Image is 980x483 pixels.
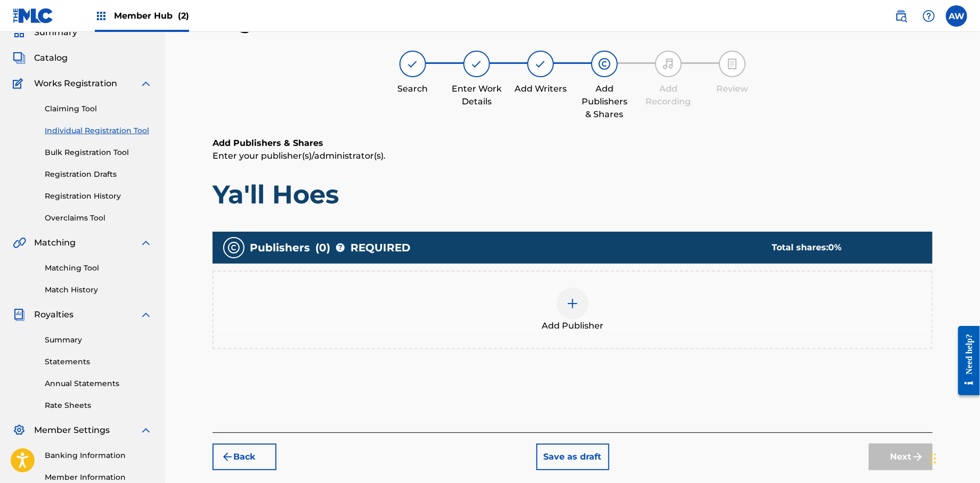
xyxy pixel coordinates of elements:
img: search [895,10,908,22]
a: Rate Sheets [45,400,152,411]
img: Catalog [13,52,26,64]
img: expand [140,77,152,90]
img: help [922,10,935,22]
img: step indicator icon for Add Writers [534,58,547,70]
a: Statements [45,356,152,367]
a: Overclaims Tool [45,212,152,224]
img: Member Settings [13,424,26,437]
img: 7ee5dd4eb1f8a8e3ef2f.svg [221,451,234,463]
a: Claiming Tool [45,103,152,114]
span: Matching [34,236,76,249]
a: CatalogCatalog [13,52,68,64]
img: Summary [13,26,26,39]
img: add [566,297,579,310]
a: Banking Information [45,450,152,461]
div: Enter Work Details [450,83,503,108]
a: Public Search [891,5,912,27]
img: Royalties [13,308,26,321]
span: REQUIRED [350,240,411,256]
img: publishers [227,241,240,254]
p: Enter your publisher(s)/administrator(s). [213,150,933,162]
h1: Ya'll Hoes [213,178,933,210]
span: Catalog [34,52,68,64]
div: Review [706,83,759,95]
img: step indicator icon for Add Recording [662,58,675,70]
a: Registration Drafts [45,169,152,180]
img: MLC Logo [13,8,54,23]
span: ( 0 ) [315,240,330,256]
a: SummarySummary [13,26,77,39]
a: Bulk Registration Tool [45,147,152,158]
a: Matching Tool [45,263,152,274]
h6: Add Publishers & Shares [213,137,933,150]
div: Add Publishers & Shares [578,83,631,121]
div: Search [386,83,439,95]
span: (2) [178,11,189,21]
div: Add Writers [514,83,567,95]
span: Works Registration [34,77,117,90]
span: Member Hub [114,10,189,22]
span: ? [336,243,345,252]
img: step indicator icon for Search [406,58,419,70]
span: Summary [34,26,77,39]
a: Annual Statements [45,378,152,389]
div: Total shares: [772,241,911,254]
a: Summary [45,334,152,346]
span: Royalties [34,308,73,321]
span: Member Settings [34,424,110,437]
img: step indicator icon for Enter Work Details [470,58,483,70]
img: expand [140,308,152,321]
a: Member Information [45,472,152,483]
div: User Menu [946,5,967,27]
img: Works Registration [13,77,27,90]
img: Matching [13,236,26,249]
div: Add Recording [642,83,695,108]
iframe: Chat Widget [927,432,980,483]
div: Drag [930,443,936,474]
img: Top Rightsholders [95,10,108,22]
a: Match History [45,284,152,296]
a: Individual Registration Tool [45,125,152,136]
div: Help [918,5,940,27]
iframe: Resource Center [950,317,980,403]
span: Add Publisher [542,320,603,332]
span: 0 % [828,242,842,252]
img: step indicator icon for Add Publishers & Shares [598,58,611,70]
img: expand [140,424,152,437]
img: expand [140,236,152,249]
button: Back [213,444,276,470]
button: Save as draft [536,444,609,470]
a: Registration History [45,191,152,202]
img: step indicator icon for Review [726,58,739,70]
span: Publishers [250,240,310,256]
